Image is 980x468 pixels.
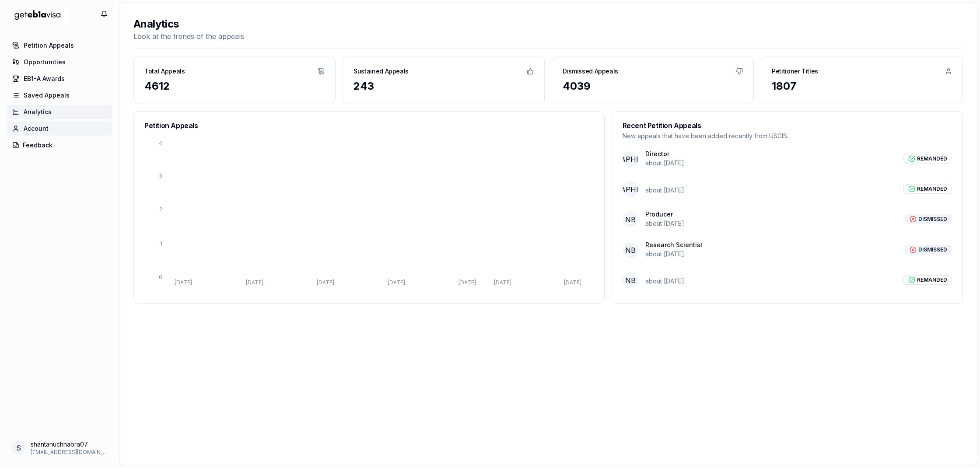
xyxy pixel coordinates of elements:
p: Director [645,151,684,157]
div: 243 [353,79,534,93]
a: Petition Appeals [7,38,112,52]
span: [EMAIL_ADDRESS][DOMAIN_NAME] [31,449,108,456]
a: Total Appeals4612 [134,56,335,104]
p: about [DATE] [645,277,684,286]
tspan: [DATE] [246,279,263,286]
span: Petition Appeals [24,41,74,50]
tspan: [DATE] [458,279,476,286]
span: Account [24,124,49,133]
span: EB1-A Awards [24,74,65,83]
tspan: [DATE] [317,279,334,286]
p: Research Scientist [645,242,703,248]
span: Saved Appeals [24,91,70,100]
a: Sustained Appeals243 [343,56,544,104]
span: NB [623,272,638,288]
span: s [16,443,21,453]
a: Analytics [7,105,112,119]
tspan: [DATE] [388,279,405,286]
button: Feedback [7,138,112,152]
p: about [DATE] [645,219,684,228]
tspan: [DATE] [564,279,581,286]
span: [GEOGRAPHIC_DATA] [623,151,638,167]
tspan: 3 [159,172,162,179]
a: Recent Petition AppealsNew appeals that have been added recently from USCIS.[GEOGRAPHIC_DATA]Dire... [612,112,962,299]
div: DISMISSED [905,214,952,224]
span: [GEOGRAPHIC_DATA] [623,182,638,197]
tspan: 4 [159,140,162,147]
h3: Dismissed Appeals [563,67,618,76]
h3: Sustained Appeals [353,67,409,76]
div: REMANDED [903,275,952,285]
a: Account [7,122,112,136]
span: NB [623,212,638,227]
span: Analytics [24,108,52,116]
p: about [DATE] [645,250,703,258]
a: EB1-A Awards [7,72,112,86]
p: New appeals that have been added recently from USCIS. [623,132,952,140]
button: Open your profile menu [7,437,112,459]
a: Petitioner Titles1807 [761,56,962,104]
h3: Recent Petition Appeals [623,122,952,129]
h3: Petitioner Titles [772,67,818,76]
h2: Analytics [133,17,244,31]
div: 4612 [144,79,325,93]
p: about [DATE] [645,159,684,168]
tspan: [DATE] [494,279,511,286]
span: Opportunities [24,58,66,66]
div: REMANDED [903,154,952,164]
tspan: [DATE] [175,279,192,286]
div: 4039 [563,79,743,93]
a: Home Page [7,3,68,25]
div: 1807 [772,79,952,93]
p: Look at the trends of the appeals [133,31,244,42]
span: NB [623,242,638,258]
p: about [DATE] [645,186,684,195]
p: Producer [645,211,684,217]
a: Dismissed Appeals4039 [552,56,753,104]
div: DISMISSED [905,245,952,255]
span: shantanuchhabra07 [31,440,108,449]
h3: Petition Appeals [144,122,594,129]
div: REMANDED [903,184,952,194]
a: Saved Appeals [7,88,112,102]
h3: Total Appeals [144,67,185,76]
a: Opportunities [7,55,112,69]
tspan: 0 [159,274,162,280]
tspan: 2 [159,206,162,213]
tspan: 1 [160,240,162,247]
img: geteb1avisa logo [7,3,68,25]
